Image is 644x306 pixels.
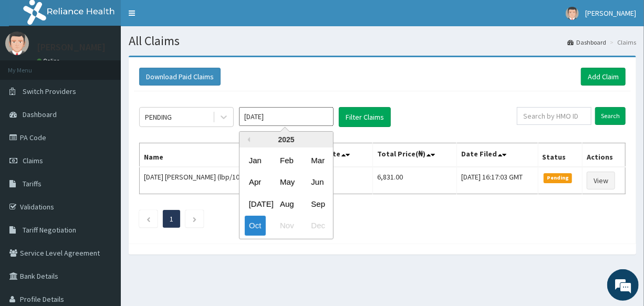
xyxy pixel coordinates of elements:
div: Choose August 2025 [276,194,297,214]
div: Choose April 2025 [245,173,266,192]
li: Claims [607,38,636,47]
span: Tariffs [23,179,41,188]
button: Download Paid Claims [139,68,221,86]
span: Switch Providers [23,87,76,96]
th: Date Filed [457,143,538,167]
input: Select Month and Year [239,107,334,126]
div: Choose October 2025 [245,216,266,236]
a: Next page [192,214,197,224]
input: Search [595,107,626,125]
span: Tariff Negotiation [23,225,76,235]
h1: All Claims [129,34,636,48]
img: User Image [566,7,579,20]
th: Total Price(₦) [373,143,457,167]
a: Page 1 is your current page [170,214,173,224]
div: month 2025-10 [240,150,333,237]
div: Choose July 2025 [245,194,266,214]
div: Choose May 2025 [276,173,297,192]
div: Choose February 2025 [276,151,297,170]
a: View [587,172,615,189]
div: 2025 [240,132,333,147]
td: 6,831.00 [373,167,457,194]
a: Online [37,57,62,65]
div: Choose March 2025 [307,151,328,170]
a: Previous page [146,214,151,224]
td: [DATE] [PERSON_NAME] (lbp/10294/a) [140,167,283,194]
span: Pending [544,173,573,183]
span: [PERSON_NAME] [585,8,636,18]
div: Choose January 2025 [245,151,266,170]
p: [PERSON_NAME] [37,43,106,52]
input: Search by HMO ID [517,107,591,125]
div: PENDING [145,112,172,122]
span: Claims [23,156,43,165]
th: Status [538,143,583,167]
div: Choose September 2025 [307,194,328,214]
a: Add Claim [581,68,626,86]
button: Previous Year [245,137,250,142]
button: Filter Claims [339,107,391,127]
img: User Image [5,31,29,55]
a: Dashboard [567,38,606,47]
th: Name [140,143,283,167]
span: Dashboard [23,110,57,119]
th: Actions [583,143,626,167]
div: Choose June 2025 [307,173,328,192]
td: [DATE] 16:17:03 GMT [457,167,538,194]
